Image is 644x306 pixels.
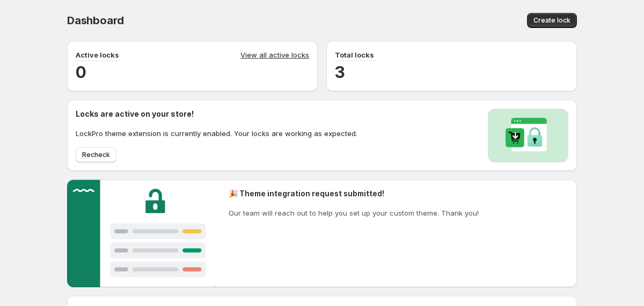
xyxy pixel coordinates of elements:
button: Recheck [76,147,116,162]
span: Dashboard [67,14,124,27]
p: Active locks [76,49,119,60]
h2: Locks are active on your store! [76,109,357,119]
p: Total locks [335,49,374,60]
img: Locks activated [488,109,568,162]
p: LockPro theme extension is currently enabled. Your locks are working as expected. [76,128,357,139]
img: Customer support [67,180,216,287]
span: Create lock [533,16,570,25]
h2: 🎉 Theme integration request submitted! [229,188,479,199]
p: Our team will reach out to help you set up your custom theme. Thank you! [229,208,479,218]
span: Recheck [82,151,110,159]
h2: 0 [76,61,309,83]
h2: 3 [335,61,568,83]
button: Create lock [527,13,577,28]
a: View all active locks [240,49,309,61]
